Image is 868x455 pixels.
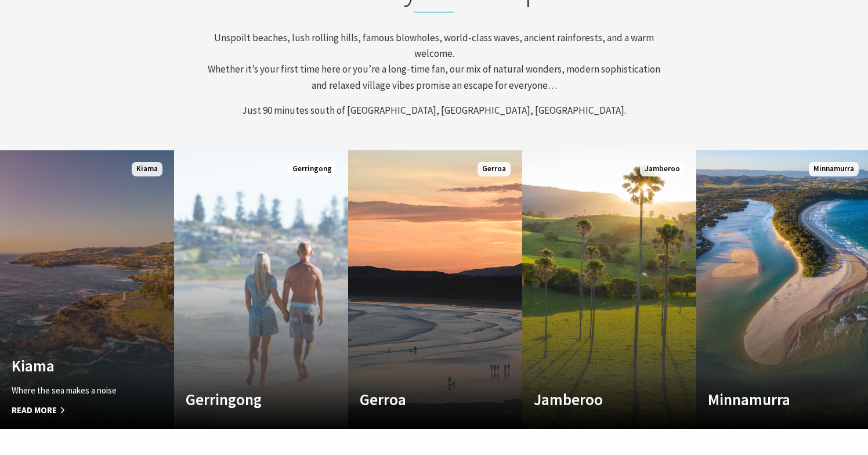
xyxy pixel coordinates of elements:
[809,162,859,176] span: Minnamurra
[132,162,162,176] span: Kiama
[288,162,337,176] span: Gerringong
[478,162,511,176] span: Gerroa
[348,150,522,429] a: Custom Image Used Gerroa Gerroa
[12,403,136,417] span: Read More
[522,150,696,429] a: Custom Image Used Jamberoo Jamberoo
[207,30,661,93] p: Unspoilt beaches, lush rolling hills, famous blowholes, world-class waves, ancient rainforests, a...
[534,390,659,409] h4: Jamberoo
[360,390,484,409] h4: Gerroa
[174,150,348,429] a: Custom Image Used Gerringong Gerringong
[186,390,310,409] h4: Gerringong
[640,162,685,176] span: Jamberoo
[207,103,661,118] p: Just 90 minutes south of [GEOGRAPHIC_DATA], [GEOGRAPHIC_DATA], [GEOGRAPHIC_DATA].
[12,356,136,375] h4: Kiama
[708,390,833,409] h4: Minnamurra
[12,384,136,398] p: Where the sea makes a noise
